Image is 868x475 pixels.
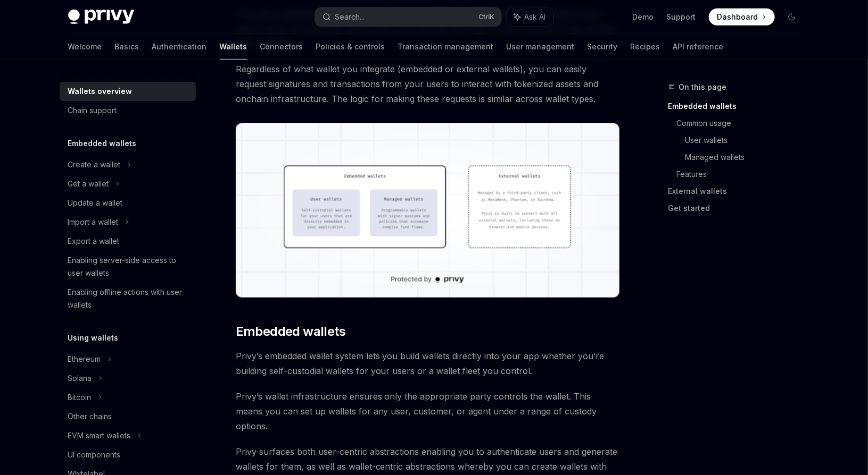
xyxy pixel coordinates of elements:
[60,101,196,120] a: Chain support
[60,193,196,213] a: Update a wallet
[152,34,207,60] a: Authentication
[398,34,494,60] a: Transaction management
[668,183,809,200] a: External wallets
[60,82,196,101] a: Wallets overview
[68,372,92,385] div: Solana
[68,85,133,98] div: Wallets overview
[677,115,809,132] a: Common usage
[236,62,619,106] span: Regardless of what wallet you integrate (embedded or external wallets), you can easily request si...
[68,10,134,24] img: dark logo
[633,12,654,22] a: Demo
[507,7,553,27] button: Ask AI
[68,216,119,228] div: Import a wallet
[668,98,809,115] a: Embedded wallets
[507,34,575,60] a: User management
[667,12,696,22] a: Support
[60,251,196,283] a: Enabling server-side access to user wallets
[68,177,109,190] div: Get a wallet
[68,410,112,423] div: Other chains
[631,34,660,60] a: Recipes
[60,283,196,315] a: Enabling offline actions with user wallets
[60,407,196,426] a: Other chains
[685,132,809,149] a: User wallets
[60,232,196,251] a: Export a wallet
[525,12,546,22] span: Ask AI
[260,34,303,60] a: Connectors
[315,7,501,27] button: Search...CtrlK
[335,11,365,23] div: Search...
[679,81,727,94] span: On this page
[588,34,618,60] a: Security
[68,197,123,209] div: Update a wallet
[668,200,809,217] a: Get started
[68,391,92,404] div: Bitcoin
[685,149,809,166] a: Managed wallets
[68,104,117,117] div: Chain support
[220,34,247,60] a: Wallets
[68,254,189,279] div: Enabling server-side access to user wallets
[479,13,495,21] span: Ctrl K
[236,389,619,434] span: Privy’s wallet infrastructure ensures only the appropriate party controls the wallet. This means ...
[68,158,121,171] div: Create a wallet
[68,429,131,442] div: EVM smart wallets
[68,332,119,344] h5: Using wallets
[677,166,809,183] a: Features
[68,137,137,150] h5: Embedded wallets
[236,323,345,340] span: Embedded wallets
[783,9,800,26] button: Toggle dark mode
[60,445,196,464] a: UI components
[68,286,189,311] div: Enabling offline actions with user wallets
[673,34,724,60] a: API reference
[236,123,619,298] img: images/walletoverview.png
[236,349,619,378] span: Privy’s embedded wallet system lets you build wallets directly into your app whether you’re build...
[68,448,121,461] div: UI components
[68,353,101,366] div: Ethereum
[68,34,102,60] a: Welcome
[316,34,385,60] a: Policies & controls
[115,34,139,60] a: Basics
[68,235,120,248] div: Export a wallet
[717,12,758,22] span: Dashboard
[709,9,775,26] a: Dashboard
